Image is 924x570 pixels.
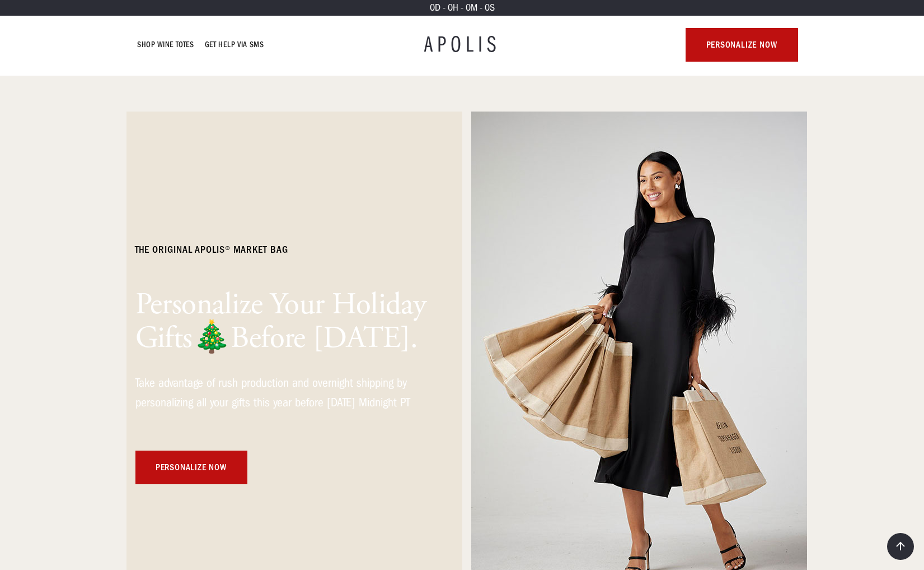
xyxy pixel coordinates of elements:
[135,288,426,355] h1: Personalize Your Holiday Gifts🎄Before [DATE].
[461,2,463,13] span: -
[430,2,440,13] span: 0D
[138,38,194,52] a: Shop Wine Totes
[466,2,477,13] span: 0M
[135,451,247,484] a: Personalize now
[448,2,458,13] span: 0H
[424,34,500,56] a: APOLIS
[686,28,798,62] a: Personalize now
[480,2,482,13] span: -
[135,243,288,257] h6: The ORIGINAL Apolis® Market bag
[135,373,426,413] div: Take advantage of rush production and overnight shipping by personalizing all your gifts this yea...
[443,2,445,13] span: -
[485,2,495,13] span: 0S
[205,38,264,52] a: GET HELP VIA SMS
